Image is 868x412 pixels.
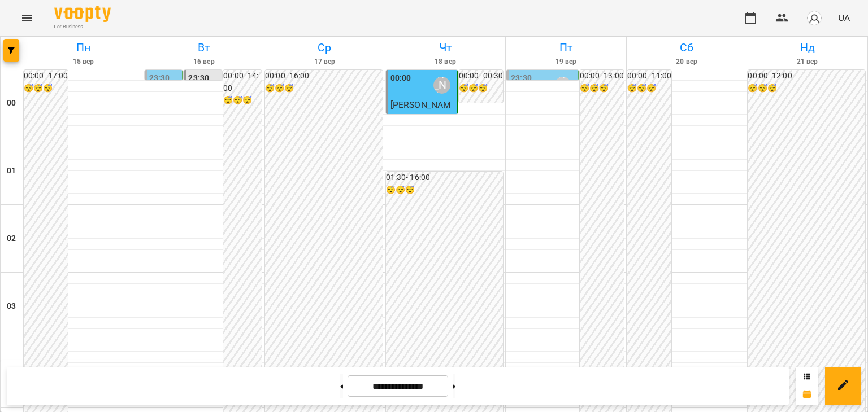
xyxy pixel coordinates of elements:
[390,72,411,85] label: 00:00
[806,10,822,26] img: avatar_s.png
[627,70,671,82] h6: 00:00 - 11:00
[387,56,504,67] h6: 18 вер
[54,23,111,30] span: For Business
[459,70,503,82] h6: 00:00 - 00:30
[748,70,865,82] h6: 00:00 - 12:00
[580,82,624,95] h6: 😴😴😴
[265,70,383,82] h6: 00:00 - 16:00
[7,165,16,177] h6: 01
[7,233,16,245] h6: 02
[749,39,866,56] h6: Нд
[266,56,383,67] h6: 17 вер
[14,5,41,32] button: Menu
[628,56,745,67] h6: 20 вер
[265,82,383,95] h6: 😴😴😴
[24,82,68,95] h6: 😴😴😴
[188,72,209,85] label: 23:30
[459,82,503,95] h6: 😴😴😴
[386,184,504,196] h6: 😴😴😴
[834,7,854,28] button: UA
[511,72,532,85] label: 23:30
[223,94,262,107] h6: 😴😴😴
[387,39,504,56] h6: Чт
[507,56,624,67] h6: 19 вер
[748,82,865,95] h6: 😴😴😴
[749,56,866,67] h6: 21 вер
[507,39,624,56] h6: Пт
[386,172,504,184] h6: 01:30 - 16:00
[628,39,745,56] h6: Сб
[627,82,671,95] h6: 😴😴😴
[7,97,16,109] h6: 00
[390,99,452,124] span: [PERSON_NAME]
[24,70,68,82] h6: 00:00 - 17:00
[266,39,383,56] h6: Ср
[223,70,262,94] h6: 00:00 - 14:00
[838,12,850,24] span: UA
[149,72,170,85] label: 23:30
[54,6,111,22] img: Voopty Logo
[146,56,263,67] h6: 16 вер
[25,56,142,67] h6: 15 вер
[146,39,263,56] h6: Вт
[433,77,450,94] div: Мосюра Лариса
[554,77,571,94] div: Мосюра Лариса
[580,70,624,82] h6: 00:00 - 13:00
[25,39,142,56] h6: Пн
[7,300,16,313] h6: 03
